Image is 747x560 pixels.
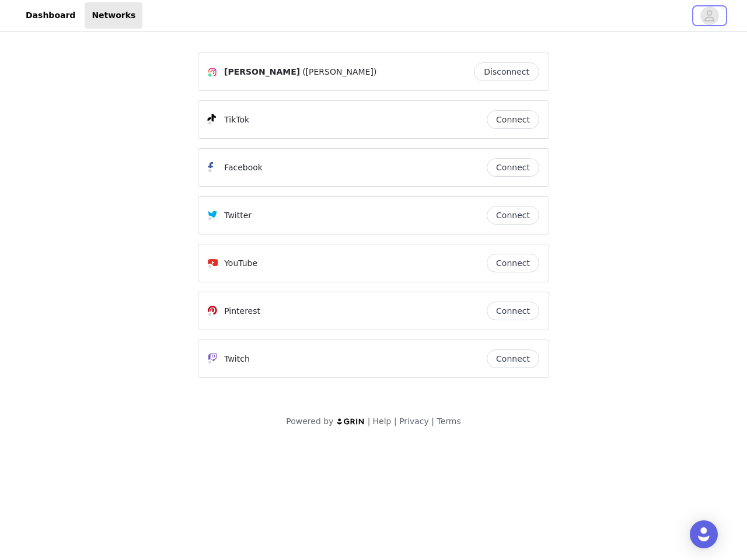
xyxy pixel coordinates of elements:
[85,2,142,29] a: Networks
[437,416,460,426] a: Terms
[224,353,250,365] p: Twitch
[487,110,539,129] button: Connect
[368,416,371,426] span: |
[208,68,217,77] img: Instagram Icon
[474,62,539,81] button: Disconnect
[19,2,82,29] a: Dashboard
[373,416,392,426] a: Help
[704,6,715,25] div: avatar
[431,416,434,426] span: |
[224,209,252,222] p: Twitter
[302,66,376,78] span: ([PERSON_NAME])
[487,302,539,320] button: Connect
[487,349,539,368] button: Connect
[690,520,718,548] div: Open Intercom Messenger
[336,418,365,425] img: logo
[399,416,429,426] a: Privacy
[224,114,249,126] p: TikTok
[487,254,539,272] button: Connect
[224,305,260,317] p: Pinterest
[487,206,539,225] button: Connect
[286,416,333,426] span: Powered by
[394,416,397,426] span: |
[224,162,263,174] p: Facebook
[487,158,539,177] button: Connect
[224,66,300,78] span: [PERSON_NAME]
[224,257,257,269] p: YouTube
